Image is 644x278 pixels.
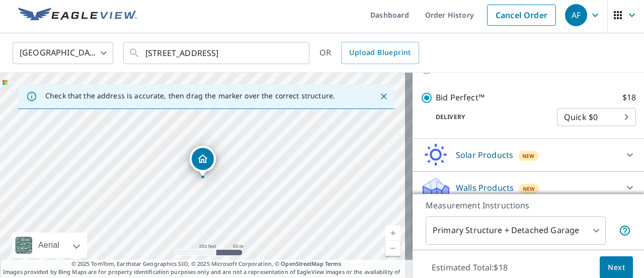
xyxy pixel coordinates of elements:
p: Walls Products [456,182,514,194]
div: [GEOGRAPHIC_DATA] [13,39,113,67]
p: $18 [622,91,636,104]
a: Upload Blueprint [341,42,419,64]
p: Delivery [421,113,557,122]
a: Terms [325,260,342,267]
div: Aerial [12,233,87,258]
div: Walls ProductsNew [421,176,636,200]
div: Primary Structure + Detached Garage [426,216,606,245]
div: Dropped pin, building 1, Residential property, 9413 Ponderosa Way Coulterville, CA 95311 [190,146,216,177]
div: OR [319,42,419,64]
span: © 2025 TomTom, Earthstar Geographics SIO, © 2025 Microsoft Corporation, © [71,260,342,268]
span: New [523,185,535,193]
p: Bid Perfect™ [436,91,485,104]
a: Current Level 17, Zoom Out [385,241,400,256]
div: Quick $0 [557,103,636,131]
div: Aerial [35,233,62,258]
span: Next [608,261,625,274]
p: Check that the address is accurate, then drag the marker over the correct structure. [45,91,335,100]
span: New [522,152,535,160]
a: OpenStreetMap [281,260,323,267]
span: Upload Blueprint [349,46,411,59]
input: Search by address or latitude-longitude [145,39,289,67]
span: Your report will include the primary structure and a detached garage if one exists. [619,225,631,237]
div: AF [565,4,587,26]
button: Close [377,90,390,103]
p: Measurement Instructions [426,199,631,211]
img: EV Logo [18,8,137,23]
p: Solar Products [456,149,513,161]
a: Cancel Order [487,5,556,26]
div: Solar ProductsNew [421,143,636,167]
a: Current Level 17, Zoom In [385,226,400,241]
